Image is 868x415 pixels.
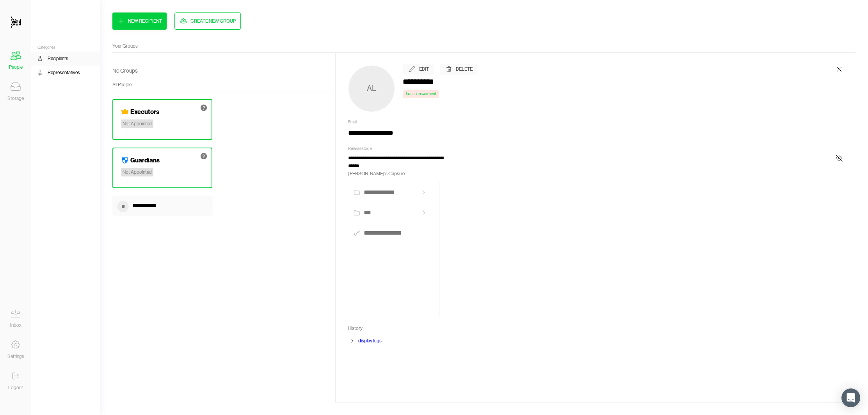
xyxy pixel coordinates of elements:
[121,119,153,128] div: Not Appointed
[348,337,843,345] div: display logs
[190,17,236,25] div: Create New Group
[348,65,395,112] div: AL
[31,66,100,80] a: Representatives
[456,65,473,73] div: Delete
[31,45,100,50] div: Categories
[403,64,434,75] button: Edit
[348,120,843,125] div: Email
[174,12,241,30] button: Create New Group
[128,17,162,25] div: New Recipient
[348,170,843,178] div: [PERSON_NAME]'s Capsule
[841,388,860,407] div: Open Intercom Messenger
[8,384,23,392] div: Logout
[121,168,153,176] div: Not Appointed
[130,108,159,116] h4: Executors
[403,90,439,98] div: Invitation was sent
[419,65,429,73] div: Edit
[112,42,335,50] div: Your Groups
[9,63,23,71] div: People
[112,65,138,76] div: No Groups
[112,81,335,89] div: All People
[348,146,843,151] div: Release Code
[10,321,21,329] div: Inbox
[130,156,160,164] h4: Guardians
[48,55,68,62] div: Recipients
[31,52,100,66] a: Recipients
[440,64,477,75] button: Delete
[112,12,167,30] button: New Recipient
[48,69,80,77] div: Representatives
[7,94,24,102] div: Storage
[7,353,24,360] div: Settings
[348,324,843,332] div: History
